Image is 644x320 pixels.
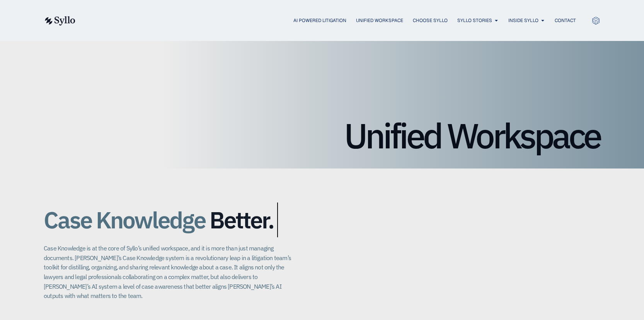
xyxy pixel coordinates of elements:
[293,17,346,24] a: AI Powered Litigation
[44,203,205,237] span: Case Knowledge
[44,118,600,153] h1: Unified Workspace
[44,243,295,301] p: Case Knowledge is at the core of Syllo’s unified workspace, and it is more than just managing doc...
[457,17,492,24] a: Syllo Stories
[356,17,403,24] a: Unified Workspace
[413,17,448,24] a: Choose Syllo
[508,17,538,24] a: Inside Syllo
[91,17,576,24] div: Menu Toggle
[210,207,274,233] span: Better.
[555,17,576,24] a: Contact
[44,16,75,26] img: syllo
[91,17,576,24] nav: Menu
